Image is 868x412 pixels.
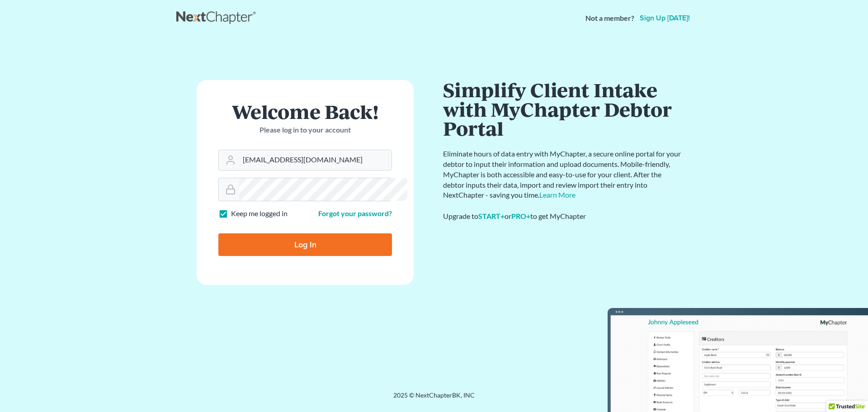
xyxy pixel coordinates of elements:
a: PRO+ [511,212,530,220]
div: 2025 © NextChapterBK, INC [176,391,692,407]
a: Learn More [539,190,576,199]
h1: Simplify Client Intake with MyChapter Debtor Portal [443,80,683,138]
a: Forgot your password? [318,209,392,218]
input: Email Address [239,150,392,170]
a: START+ [478,212,505,220]
div: Upgrade to or to get MyChapter [443,211,683,222]
p: Please log in to your account [218,125,392,135]
strong: Not a member? [585,13,634,24]
a: Sign up [DATE]! [638,14,692,22]
label: Keep me logged in [231,208,288,219]
p: Eliminate hours of data entry with MyChapter, a secure online portal for your debtor to input the... [443,149,683,200]
input: Log In [218,233,392,256]
h1: Welcome Back! [218,102,392,121]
